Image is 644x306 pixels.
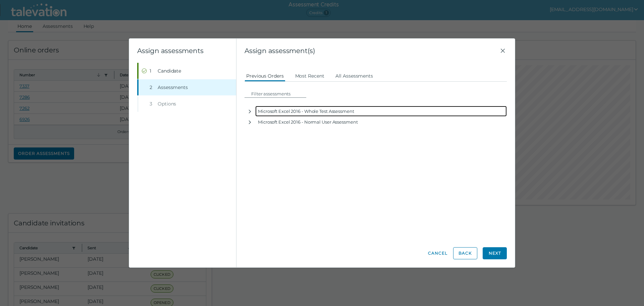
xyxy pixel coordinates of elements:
[139,79,236,95] button: 2Assessments
[428,247,448,259] button: Cancel
[142,68,147,74] cds-icon: Completed
[255,117,507,127] div: Microsoft Excel 2016 - Normal User Assessment
[499,47,507,55] button: Close
[334,70,375,82] button: All Assessments
[245,70,285,82] button: Previous Orders
[150,84,155,91] div: 2
[249,90,306,98] input: Filter assessments
[245,47,499,55] span: Assign assessment(s)
[139,63,236,79] button: Completed
[150,68,155,74] div: 1
[137,47,203,55] clr-wizard-title: Assign assessments
[255,106,507,117] div: Microsoft Excel 2016 - Whole Test Assessment
[158,68,181,74] span: Candidate
[453,247,477,259] button: Back
[293,70,326,82] button: Most Recent
[137,63,236,112] nav: Wizard steps
[158,84,188,91] span: Assessments
[483,247,507,259] button: Next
